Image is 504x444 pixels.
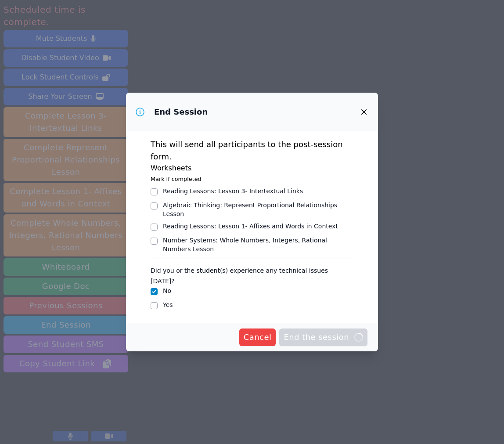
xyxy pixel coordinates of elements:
legend: Did you or the student(s) experience any technical issues [DATE]? [151,263,353,286]
span: Cancel [244,331,272,343]
div: Reading Lessons : Lesson 1- Affixes and Words in Context [163,222,338,231]
div: Algebraic Thinking : Represent Proportional Relationships Lesson [163,201,353,218]
p: This will send all participants to the post-session form. [151,138,353,163]
h3: Worksheets [151,163,353,173]
button: End the session [279,328,367,346]
label: Yes [163,301,173,308]
h3: End Session [154,107,208,117]
div: Reading Lessons : Lesson 3- Intertextual Links [163,187,303,195]
div: Number Systems : Whole Numbers, Integers, Rational Numbers Lesson [163,236,353,253]
small: Mark if completed [151,176,202,182]
span: End the session [284,331,363,343]
button: Cancel [239,328,276,346]
label: No [163,287,171,294]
